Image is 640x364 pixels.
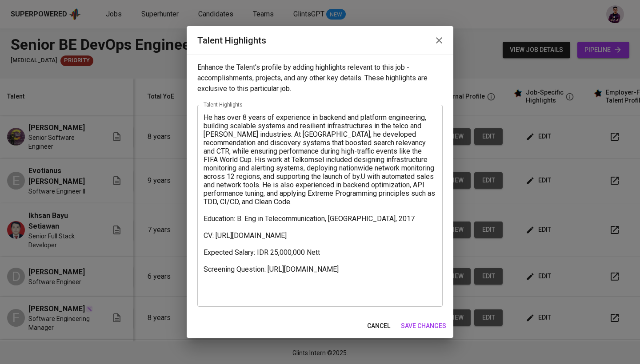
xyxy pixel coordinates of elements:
textarea: He has over 8 years of experience in backend and platform engineering, building scalable systems ... [204,113,436,299]
p: Enhance the Talent's profile by adding highlights relevant to this job - accomplishments, project... [197,62,443,94]
h2: Talent Highlights [197,33,443,47]
button: save changes [397,318,450,334]
span: save changes [401,320,446,332]
button: cancel [364,318,394,334]
span: cancel [367,320,390,332]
